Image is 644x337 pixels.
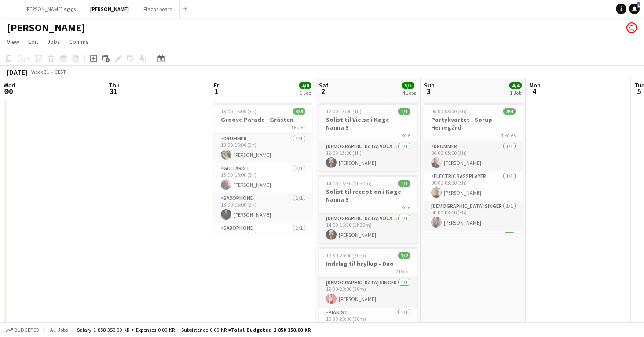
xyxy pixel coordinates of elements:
[398,108,410,115] span: 1/1
[510,90,521,96] div: 1 Job
[77,326,311,333] div: Salary 1 858 350.00 KR + Expenses 0.00 KR + Subsistence 0.00 KR =
[55,69,66,75] div: CEST
[326,252,366,259] span: 19:30-20:00 (30m)
[501,132,516,138] span: 4 Roles
[431,108,467,115] span: 00:00-03:00 (3h)
[214,163,312,193] app-card-role: Guitarist1/113:00-16:00 (3h)[PERSON_NAME]
[4,36,23,47] a: View
[293,108,305,115] span: 4/4
[398,204,410,210] span: 1 Role
[83,0,136,18] button: [PERSON_NAME]
[509,82,522,89] span: 4/4
[424,171,523,201] app-card-role: Electric Bassplayer1/100:00-03:00 (3h)[PERSON_NAME]
[69,38,89,46] span: Comms
[290,124,305,130] span: 4 Roles
[529,81,541,89] span: Mon
[109,81,120,89] span: Thu
[318,86,329,96] span: 2
[44,36,64,47] a: Jobs
[424,141,523,171] app-card-role: Drummer1/100:00-03:00 (3h)[PERSON_NAME]
[319,260,417,268] h3: Indslag til bryllup - Duo
[629,4,640,14] a: 1
[319,141,417,171] app-card-role: [DEMOGRAPHIC_DATA] Vocal + Piano1/112:00-13:00 (1h)[PERSON_NAME]
[402,82,414,89] span: 5/5
[395,268,410,275] span: 2 Roles
[214,134,312,163] app-card-role: Drummer1/113:00-16:00 (3h)[PERSON_NAME]
[326,108,362,115] span: 12:00-13:00 (1h)
[136,0,180,18] button: Flachs board
[424,201,523,231] app-card-role: [DEMOGRAPHIC_DATA] Singer1/100:00-03:00 (3h)[PERSON_NAME]
[319,175,417,243] app-job-card: 14:00-16:30 (2h30m)1/1Solist til reception i Køge - Nanna S1 Role[DEMOGRAPHIC_DATA] Vocal + Piano...
[299,82,311,89] span: 4/4
[214,81,221,89] span: Fri
[424,116,523,131] h3: Partykvartet - Sørup Herregård
[319,116,417,131] h3: Solist til Vielse i Køge - Nanna S
[212,86,221,96] span: 1
[637,2,640,8] span: 1
[107,86,120,96] span: 31
[66,36,92,47] a: Comms
[319,81,329,89] span: Sat
[221,108,256,115] span: 13:00-16:00 (3h)
[214,116,312,123] h3: Groove Parade - Gråsten
[214,193,312,223] app-card-role: Saxophone1/113:00-16:00 (3h)[PERSON_NAME]
[398,252,410,259] span: 2/2
[29,69,51,75] span: Week 31
[7,38,19,46] span: View
[424,81,435,89] span: Sun
[319,214,417,243] app-card-role: [DEMOGRAPHIC_DATA] Vocal + Piano1/114:00-16:30 (2h30m)[PERSON_NAME]
[14,327,40,333] span: Budgeted
[326,180,372,187] span: 14:00-16:30 (2h30m)
[402,90,416,96] div: 4 Jobs
[319,278,417,308] app-card-role: [DEMOGRAPHIC_DATA] Singer1/119:30-20:00 (30m)[PERSON_NAME]
[528,86,541,96] span: 4
[319,103,417,171] app-job-card: 12:00-13:00 (1h)1/1Solist til Vielse i Køge - Nanna S1 Role[DEMOGRAPHIC_DATA] Vocal + Piano1/112:...
[4,81,15,89] span: Wed
[18,0,83,18] button: [PERSON_NAME]'s gigs
[7,68,27,76] div: [DATE]
[300,90,311,96] div: 1 Job
[4,325,41,335] button: Budgeted
[7,21,85,34] h1: [PERSON_NAME]
[231,326,311,333] span: Total Budgeted 1 858 350.00 KR
[214,223,312,253] app-card-role: Saxophone1/113:00-16:00 (3h)
[2,86,15,96] span: 30
[25,36,42,47] a: Edit
[214,103,312,233] app-job-card: 13:00-16:00 (3h)4/4Groove Parade - Gråsten4 RolesDrummer1/113:00-16:00 (3h)[PERSON_NAME]Guitarist...
[423,86,435,96] span: 3
[424,231,523,261] app-card-role: Guitarist1/1
[503,108,516,115] span: 4/4
[47,38,60,46] span: Jobs
[48,326,70,333] span: All jobs
[398,132,410,138] span: 1 Role
[424,103,523,233] app-job-card: 00:00-03:00 (3h)4/4Partykvartet - Sørup Herregård4 RolesDrummer1/100:00-03:00 (3h)[PERSON_NAME]El...
[319,188,417,203] h3: Solist til reception i Køge - Nanna S
[28,38,38,46] span: Edit
[398,180,410,187] span: 1/1
[626,22,637,33] app-user-avatar: Asger Søgaard Hajslund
